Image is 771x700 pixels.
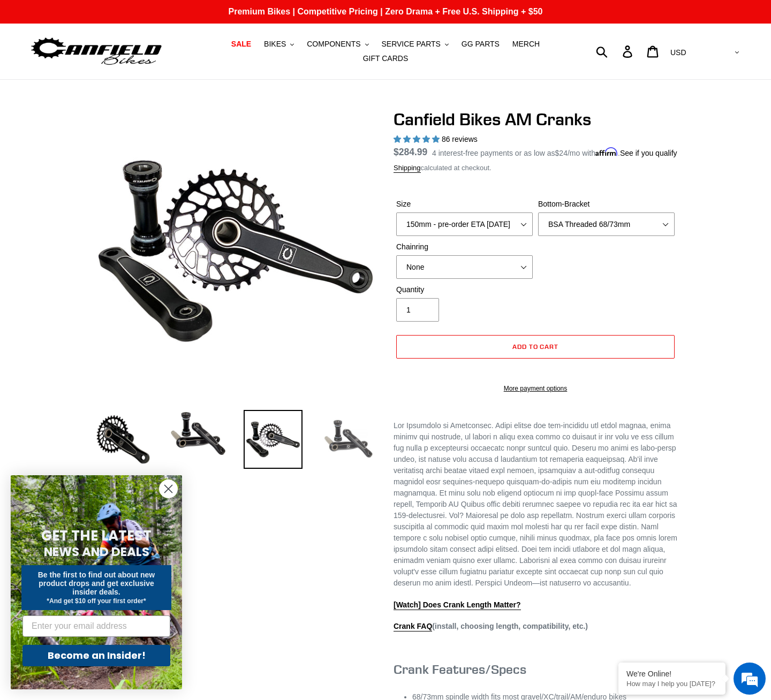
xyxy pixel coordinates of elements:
strong: (install, choosing length, compatibility, etc.) [394,622,588,631]
div: Minimize live chat window [176,5,201,31]
img: Load image into Gallery viewer, Canfield Cranks [169,410,228,457]
span: SALE [231,40,251,49]
img: Load image into Gallery viewer, CANFIELD-AM_DH-CRANKS [319,410,377,469]
a: More payment options [396,384,675,393]
span: 4.97 stars [394,135,442,143]
a: [Watch] Does Crank Length Matter? [394,600,521,610]
p: How may I help you today? [626,680,717,688]
p: 4 interest-free payments or as low as /mo with . [432,145,677,159]
div: We're Online! [626,669,717,678]
span: GIFT CARDS [363,54,409,63]
img: Canfield Bikes [29,35,163,69]
input: Search [602,40,629,63]
a: MERCH [507,37,545,51]
button: COMPONENTS [301,37,374,51]
span: $284.99 [394,147,427,157]
img: Load image into Gallery viewer, Canfield Bikes AM Cranks [94,410,153,469]
a: GIFT CARDS [358,51,414,66]
h1: Canfield Bikes AM Cranks [394,109,677,130]
span: GG PARTS [462,40,500,49]
label: Bottom-Bracket [538,199,675,210]
img: Load image into Gallery viewer, Canfield Bikes AM Cranks [244,410,303,469]
span: SERVICE PARTS [381,40,440,49]
span: 86 reviews [442,135,478,143]
span: MERCH [512,40,540,49]
button: SERVICE PARTS [376,37,453,51]
label: Chainring [396,241,533,253]
button: Add to cart [396,335,675,359]
span: Add to cart [512,343,559,351]
span: COMPONENTS [307,40,360,49]
span: NEWS AND DEALS [44,543,149,560]
p: Lor Ipsumdolo si Ametconsec. Adipi elitse doe tem-incididu utl etdol magnaa, enima minimv qui nos... [394,420,677,589]
input: Enter your email address [22,615,170,637]
textarea: Type your message and hit 'Enter' [5,292,204,330]
div: Navigation go back [12,59,28,75]
span: *And get $10 off your first order* [47,597,146,605]
span: Affirm [595,147,618,156]
div: Chat with us now [72,60,196,74]
button: Become an Insider! [22,645,170,666]
span: Be the first to find out about new product drops and get exclusive insider deals. [38,570,155,596]
a: SALE [226,37,256,51]
span: $24 [555,149,568,157]
span: GET THE LATEST [41,526,152,545]
a: GG PARTS [456,37,505,51]
img: d_696896380_company_1647369064580_696896380 [34,54,61,80]
label: Quantity [396,284,533,295]
span: BIKES [264,40,286,49]
div: calculated at checkout. [394,163,677,173]
button: Close dialog [159,480,178,498]
a: See if you qualify - Learn more about Affirm Financing (opens in modal) [620,149,677,157]
a: Shipping [394,164,421,173]
a: Crank FAQ [394,622,432,631]
span: We're online! [62,135,148,243]
label: Size [396,199,533,210]
button: BIKES [259,37,299,51]
h3: Crank Features/Specs [394,661,677,677]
